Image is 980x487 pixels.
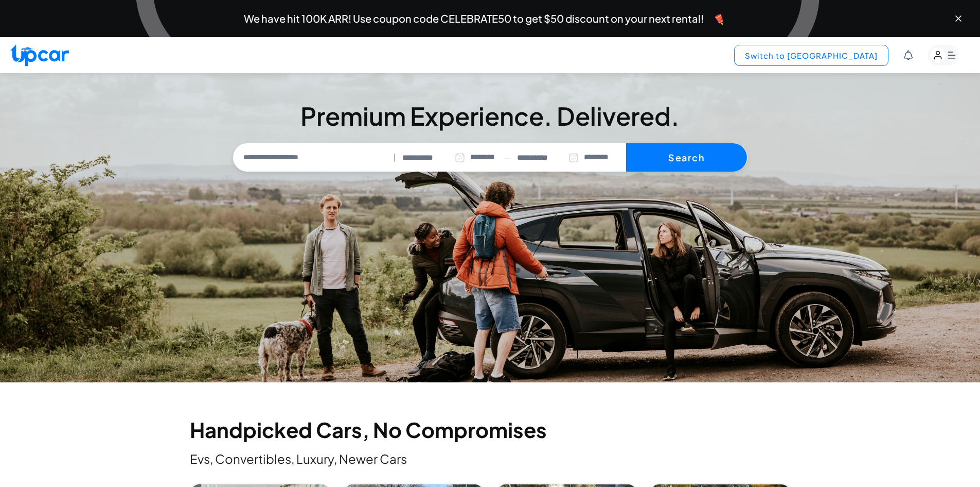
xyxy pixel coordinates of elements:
[734,45,888,66] button: Switch to [GEOGRAPHIC_DATA]
[953,13,964,24] button: Close banner
[244,13,704,24] span: We have hit 100K ARR! Use coupon code CELEBRATE50 to get $50 discount on your next rental!
[190,450,791,467] p: Evs, Convertibles, Luxury, Newer Cars
[626,143,747,172] button: Search
[504,152,511,163] span: —
[394,152,396,163] span: |
[233,101,747,131] h3: Premium Experience. Delivered.
[190,419,791,440] h2: Handpicked Cars, No Compromises
[10,44,69,66] img: Upcar Logo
